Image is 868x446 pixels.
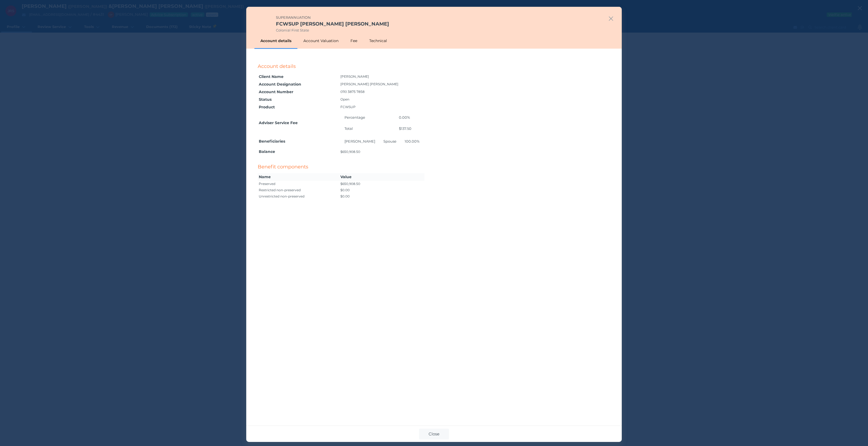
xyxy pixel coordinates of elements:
td: 100.00% [401,136,424,147]
div: Technical [363,33,393,49]
span: Status [259,97,272,102]
span: Account Designation [259,82,301,87]
td: [PERSON_NAME] [PERSON_NAME] [339,80,424,88]
td: 0110 3875 7858 [339,88,424,96]
span: Name [259,174,271,179]
td: 0.00% [395,112,424,123]
td: Unrestricted non-preserved [258,193,339,199]
div: Account details [254,33,297,49]
td: Total [340,123,395,134]
span: Balance [259,149,275,154]
td: [PERSON_NAME] [339,73,424,80]
span: Product [259,105,275,109]
div: Fee [344,33,363,49]
td: Percentage [340,112,395,123]
td: FCWSUP [339,103,424,111]
span: Close [426,431,442,436]
span: Client Name [259,74,284,79]
td: $137.50 [395,123,424,134]
td: Spouse [379,136,401,147]
td: $0.00 [339,193,424,199]
td: $650,908.50 [339,148,424,156]
span: Value [340,174,352,179]
button: Close [419,429,449,439]
td: $0.00 [339,187,424,193]
span: SUPERANNUATION [276,15,311,20]
span: Account details [258,63,296,69]
span: Account Number [259,89,293,94]
span: Adviser Service Fee [259,120,298,125]
div: Account Valuation [297,33,344,49]
span: FCWSUP [PERSON_NAME] [PERSON_NAME] [276,21,389,27]
td: Restricted non-preserved [258,187,339,193]
span: Benefit components [258,164,308,170]
span: Colonial First State [276,28,309,32]
td: [PERSON_NAME] [340,136,379,147]
button: Close [608,15,614,22]
td: Open [339,96,424,103]
span: Beneficiaries [259,139,285,144]
td: $650,908.50 [339,181,424,187]
td: Preserved [258,181,339,187]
